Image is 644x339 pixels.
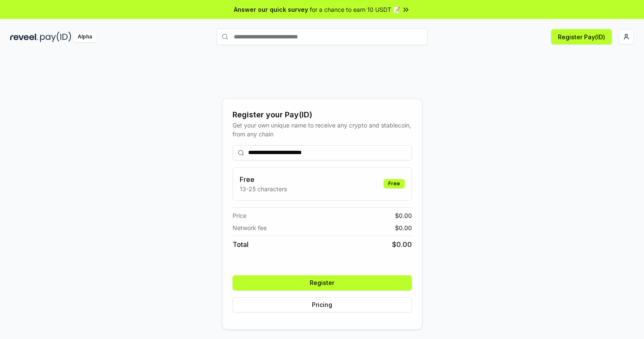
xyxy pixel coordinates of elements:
[392,239,412,250] span: $ 0.00
[73,32,97,42] div: Alpha
[240,184,287,193] p: 13-25 characters
[384,179,405,188] div: Free
[233,275,412,290] button: Register
[40,32,71,42] img: pay_id
[233,211,246,220] span: Price
[233,223,267,232] span: Network fee
[310,5,400,14] span: for a chance to earn 10 USDT 📝
[240,174,287,184] h3: Free
[10,32,38,42] img: reveel_dark
[233,121,412,138] div: Get your own unique name to receive any crypto and stablecoin, from any chain
[233,239,249,250] span: Total
[395,223,412,232] span: $ 0.00
[551,29,612,44] button: Register Pay(ID)
[234,5,308,14] span: Answer our quick survey
[395,211,412,220] span: $ 0.00
[233,109,412,121] div: Register your Pay(ID)
[233,297,412,312] button: Pricing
